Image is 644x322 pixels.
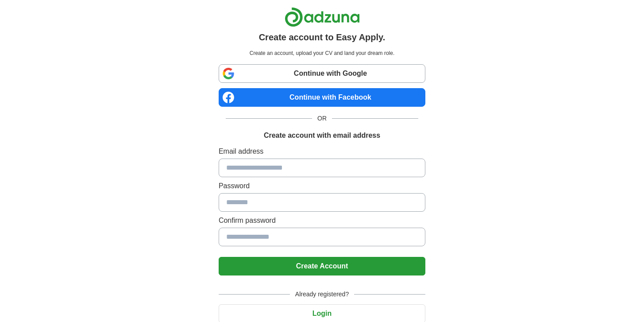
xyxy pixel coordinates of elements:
[219,257,425,275] button: Create Account
[220,49,424,57] p: Create an account, upload your CV and land your dream role.
[285,7,360,27] img: Adzuna logo
[219,310,425,317] a: Login
[219,88,425,107] a: Continue with Facebook
[312,114,332,123] span: OR
[219,215,425,226] label: Confirm password
[219,146,425,157] label: Email address
[219,64,425,83] a: Continue with Google
[259,31,386,44] h1: Create account to Easy Apply.
[290,290,354,299] span: Already registered?
[219,181,425,191] label: Password
[264,130,380,141] h1: Create account with email address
